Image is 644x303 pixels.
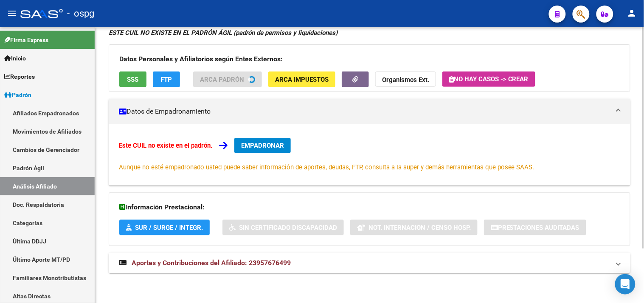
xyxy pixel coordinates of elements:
[119,71,146,87] button: SSS
[109,29,337,37] strong: ESTE CUIL NO EXISTE EN EL PADRÓN ÁGIL (padrón de permisos y liquidaciones)
[127,76,139,83] span: SSS
[4,90,31,100] span: Padrón
[109,99,630,124] mat-expansion-panel-header: Datos de Empadronamiento
[239,224,337,232] span: Sin Certificado Discapacidad
[4,54,26,63] span: Inicio
[4,72,35,81] span: Reportes
[241,142,284,149] span: EMPADRONAR
[193,71,262,87] button: ARCA Padrón
[119,201,620,213] h3: Información Prestacional:
[222,220,344,235] button: Sin Certificado Discapacidad
[135,224,203,232] span: SUR / SURGE / INTEGR.
[234,138,291,153] button: EMPADRONAR
[268,71,335,87] button: ARCA Impuestos
[67,4,94,23] span: - ospg
[375,71,436,87] button: Organismos Ext.
[161,76,172,83] span: FTP
[200,76,244,83] span: ARCA Padrón
[484,220,586,235] button: Prestaciones Auditadas
[615,274,636,294] div: Open Intercom Messenger
[627,8,637,18] mat-icon: person
[275,76,329,83] span: ARCA Impuestos
[132,259,291,267] span: Aportes y Contribuciones del Afiliado: 23957676499
[382,76,429,84] strong: Organismos Ext.
[119,142,212,149] strong: Este CUIL no existe en el padrón.
[109,253,630,273] mat-expansion-panel-header: Aportes y Contribuciones del Afiliado: 23957676499
[119,220,210,235] button: SUR / SURGE / INTEGR.
[109,124,630,186] div: Datos de Empadronamiento
[442,71,535,87] button: No hay casos -> Crear
[153,71,180,87] button: FTP
[7,8,17,18] mat-icon: menu
[449,75,529,83] span: No hay casos -> Crear
[119,53,620,65] h3: Datos Personales y Afiliatorios según Entes Externos:
[498,224,579,232] span: Prestaciones Auditadas
[119,107,610,116] mat-panel-title: Datos de Empadronamiento
[4,35,48,45] span: Firma Express
[368,224,471,232] span: Not. Internacion / Censo Hosp.
[350,220,478,235] button: Not. Internacion / Censo Hosp.
[119,163,534,171] span: Aunque no esté empadronado usted puede saber información de aportes, deudas, FTP, consulta a la s...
